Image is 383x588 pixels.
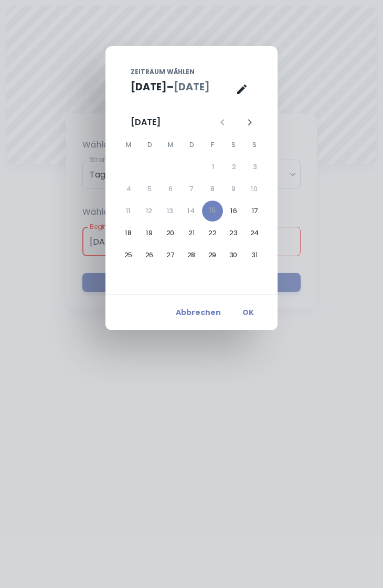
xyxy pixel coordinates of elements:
[118,223,139,244] button: 18
[160,245,181,266] button: 27
[244,201,265,222] button: 17
[202,223,223,244] button: 22
[131,116,161,129] div: [DATE]
[160,223,181,244] button: 20
[223,245,244,266] button: 30
[241,113,259,131] button: Nächster Monat
[140,134,159,155] span: Dienstag
[172,303,225,322] button: Abbrechen
[244,223,265,244] button: 24
[139,223,160,244] button: 19
[244,245,265,266] button: 31
[119,134,138,155] span: Montag
[223,223,244,244] button: 23
[139,245,160,266] button: 26
[131,67,195,77] span: Zeitraum wählen
[181,245,202,266] button: 28
[131,80,167,95] button: [DATE]
[174,80,210,95] button: [DATE]
[231,303,265,322] button: OK
[181,223,202,244] button: 21
[224,134,243,155] span: Samstag
[182,134,201,155] span: Donnerstag
[245,134,264,155] span: Sonntag
[118,245,139,266] button: 25
[167,80,174,95] h5: –
[231,79,252,100] button: Kalenderansicht ist geöffnet, zur Texteingabeansicht wechseln
[203,134,222,155] span: Freitag
[161,134,180,155] span: Mittwoch
[224,201,244,222] button: 16
[202,245,223,266] button: 29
